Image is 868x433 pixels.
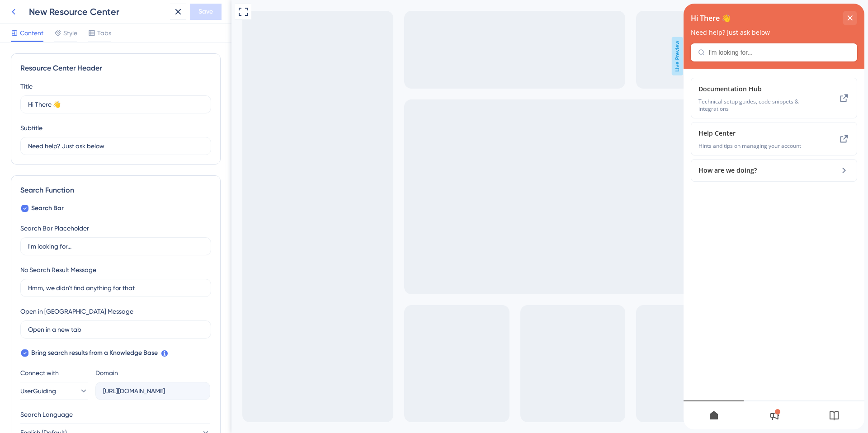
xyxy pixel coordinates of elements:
span: Save [198,6,213,17]
span: How are we doing? [15,161,136,172]
input: I'm looking for... [28,241,203,251]
img: launcher-image-alternative-text [8,3,18,13]
span: Hints and tips on managing your account [15,139,136,146]
span: Hi There 👋 [7,8,47,21]
div: 3 [80,5,83,12]
div: Search Function [20,185,211,196]
span: Documentation Hub [15,80,136,91]
div: Resource Center Header [20,63,211,74]
input: Hmm, we didn't find anything for that [28,283,203,293]
div: Subtitle [20,122,42,133]
span: UserGuiding [20,386,56,396]
div: Help Center [15,124,136,146]
span: Content [20,28,43,38]
input: Open in a new tab [28,325,203,334]
button: UserGuiding [20,382,88,400]
input: Title [28,99,203,109]
input: I'm looking for... [25,45,166,52]
span: Search Language [20,409,73,420]
span: Need help? Just ask below [7,25,86,33]
div: Domain [95,367,118,378]
div: No Search Result Message [20,264,96,275]
div: close resource center [159,7,174,22]
div: New Resource Center [29,5,166,18]
input: company.help.userguiding.com [103,386,203,396]
span: Style [63,28,77,38]
div: Connect with [20,367,88,378]
input: Description [28,141,203,151]
div: Documentation Hub [15,80,136,109]
span: Tabs [97,28,111,38]
span: Help Center [15,124,121,135]
button: Save [190,4,222,20]
div: Search Bar Placeholder [20,223,89,234]
div: Title [20,81,33,92]
span: Technical setup guides, code snippets & integrations [15,94,136,109]
span: Search Bar [31,203,64,214]
span: Live Preview [440,37,452,75]
span: Resource Center [21,2,74,13]
div: Open in [GEOGRAPHIC_DATA] Message [20,306,133,317]
span: Bring search results from a Knowledge Base [31,348,158,358]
